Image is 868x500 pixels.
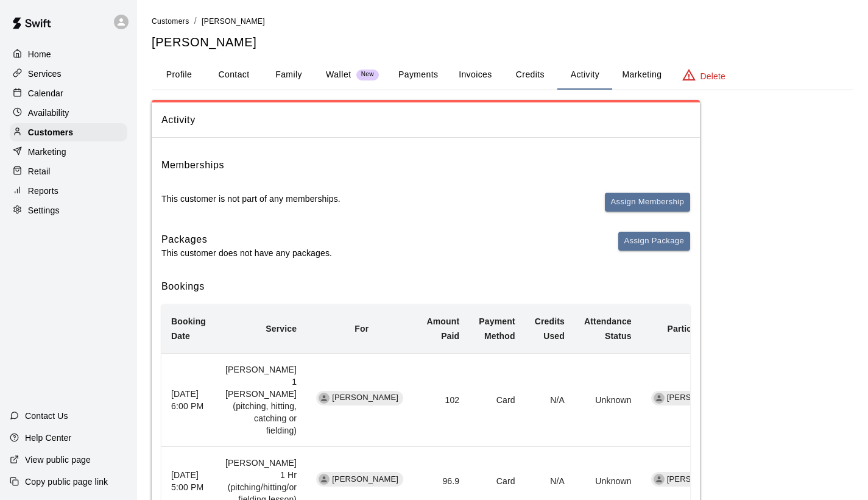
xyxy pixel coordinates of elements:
[469,353,524,446] td: Card
[618,232,690,251] button: Assign Package
[662,474,738,485] span: [PERSON_NAME]
[700,70,725,82] p: Delete
[152,16,189,26] a: Customers
[28,185,58,197] p: Reports
[667,324,742,334] b: Participating Staff
[194,15,197,27] li: /
[605,193,690,212] button: Assign Membership
[319,474,330,485] div: Maximus McNerney
[152,34,853,51] h5: [PERSON_NAME]
[326,68,351,81] p: Wallet
[503,60,557,90] button: Credits
[161,353,216,446] th: [DATE] 6:00 PM
[654,474,665,485] div: Dusten Knight
[161,157,224,173] h6: Memberships
[651,472,738,487] div: [PERSON_NAME]
[28,204,60,216] p: Settings
[355,324,369,334] b: For
[574,353,641,446] td: Unknown
[171,316,206,341] b: Booking Date
[161,247,332,259] p: This customer does not have any packages.
[327,392,403,404] span: [PERSON_NAME]
[389,60,448,90] button: Payments
[25,454,91,466] p: View public page
[28,146,66,158] p: Marketing
[152,60,853,90] div: basic tabs example
[535,316,565,341] b: Credits Used
[216,353,306,446] td: [PERSON_NAME] 1 [PERSON_NAME] (pitching, hitting, catching or fielding)
[10,162,127,180] a: Retail
[10,65,127,83] a: Services
[10,104,127,122] a: Availability
[10,143,127,161] a: Marketing
[161,193,340,205] p: This customer is not part of any memberships.
[28,165,51,177] p: Retail
[261,60,316,90] button: Family
[152,17,189,26] span: Customers
[206,60,261,90] button: Contact
[161,279,690,295] h6: Bookings
[28,87,63,99] p: Calendar
[266,324,297,334] b: Service
[448,60,503,90] button: Invoices
[10,182,127,200] a: Reports
[25,432,71,444] p: Help Center
[10,45,127,63] a: Home
[10,84,127,102] a: Calendar
[152,60,206,90] button: Profile
[612,60,671,90] button: Marketing
[161,232,332,248] h6: Packages
[152,15,853,28] nav: breadcrumb
[654,393,665,404] div: Chad Massengale
[557,60,612,90] button: Activity
[161,112,690,128] span: Activity
[651,391,738,405] div: [PERSON_NAME]
[327,474,403,485] span: [PERSON_NAME]
[25,410,68,422] p: Contact Us
[427,316,460,341] b: Amount Paid
[10,123,127,141] a: Customers
[202,17,265,26] span: [PERSON_NAME]
[28,126,73,138] p: Customers
[25,476,108,488] p: Copy public page link
[10,201,127,220] a: Settings
[662,392,738,404] span: [PERSON_NAME]
[356,71,379,79] span: New
[479,316,515,341] b: Payment Method
[584,316,632,341] b: Attendance Status
[28,68,62,80] p: Services
[525,353,574,446] td: N/A
[28,48,51,60] p: Home
[28,107,69,119] p: Availability
[319,393,330,404] div: Maximus McNerney
[417,353,470,446] td: 102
